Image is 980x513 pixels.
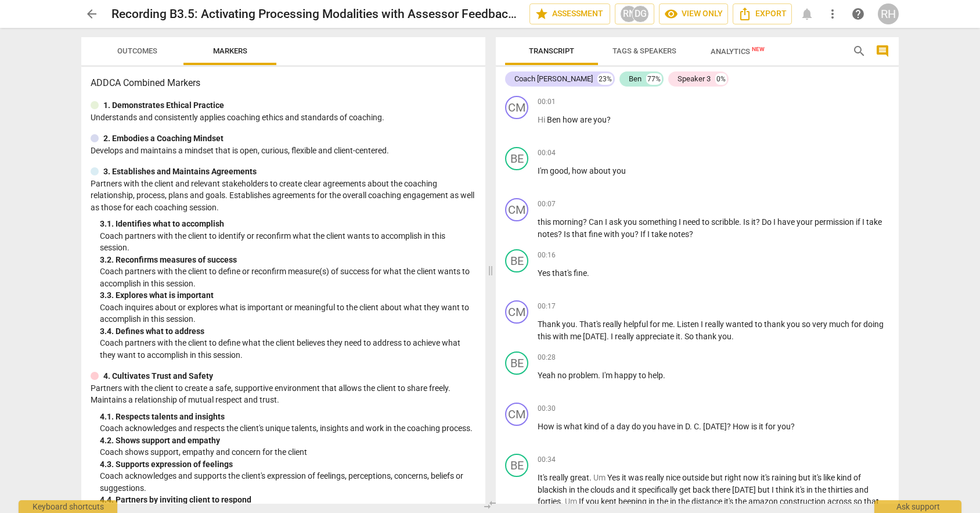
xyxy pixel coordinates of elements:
span: and [616,485,632,494]
div: Coach [PERSON_NAME] [514,73,593,85]
span: what [564,422,584,431]
span: ? [558,229,564,239]
span: thank [764,320,787,329]
span: help [851,7,865,21]
span: that [864,497,879,506]
button: Search [850,42,869,60]
div: 4. 3. Supports expression of feelings [100,458,476,471]
p: Coach partners with the client to define what the client believes they need to address to achieve... [100,337,476,361]
span: . [673,320,677,329]
span: . [561,497,565,506]
span: but [758,485,772,494]
span: Do [762,217,773,227]
span: right [725,473,743,482]
p: Partners with the client and relevant stakeholders to create clear agreements about the coaching ... [91,178,476,214]
div: Change speaker [505,198,528,221]
span: more_vert [826,7,840,21]
span: thank [696,332,718,341]
span: it [632,485,638,494]
span: Can [589,217,605,227]
span: I [862,217,866,227]
div: Change speaker [505,249,528,272]
span: take [651,229,669,239]
span: [DATE] [703,422,727,431]
span: notes [669,229,689,239]
span: helpful [624,320,650,329]
span: . [598,371,602,380]
span: the [815,485,828,494]
div: Change speaker [505,300,528,324]
span: I [679,217,683,227]
span: comment [875,44,889,58]
p: 3. Establishes and Maintains Agreements [103,166,257,178]
span: , [568,166,572,175]
p: 1. Demonstrates Ethical Practice [103,99,224,112]
span: it's [812,473,823,482]
span: about [589,166,613,175]
div: 3. 3. Explores what is important [100,289,476,302]
p: Coach inquires about or explores what is important or meaningful to the client about what they wa... [100,302,476,325]
span: beeping [618,497,648,506]
span: I [772,485,776,494]
span: me [570,332,583,341]
span: Listen [677,320,701,329]
div: 4. 4. Partners by inviting client to respond [100,494,476,506]
span: good [550,166,568,175]
span: how [572,166,589,175]
div: 0% [715,73,727,85]
div: RN [620,5,637,23]
span: forties [538,497,561,506]
span: . [680,332,684,341]
span: Thank [538,320,562,329]
span: no [557,371,568,380]
span: like [823,473,837,482]
span: me [662,320,673,329]
span: C [694,422,699,431]
span: but [711,473,725,482]
span: clouds [590,485,616,494]
span: raining [772,473,798,482]
span: ? [727,422,733,431]
span: but [798,473,812,482]
span: doing [863,320,884,329]
span: [DATE] [583,332,607,341]
span: in [806,485,815,494]
span: If [640,229,647,239]
span: think [776,485,795,494]
span: this [538,332,553,341]
span: problem [568,371,598,380]
span: ? [583,217,589,227]
span: it [676,332,680,341]
span: ? [689,229,693,239]
span: ? [756,217,762,227]
span: the [657,497,670,506]
span: great [570,473,589,482]
span: distance [691,497,724,506]
span: it [759,422,765,431]
span: ? [791,422,795,431]
div: Ask support [874,500,961,513]
span: a [610,422,617,431]
span: the [678,497,691,506]
span: you [593,115,607,124]
span: was [628,473,645,482]
span: Yeah [538,371,557,380]
span: It's [538,473,549,482]
span: if [856,217,862,227]
span: is [751,422,759,431]
span: to [639,371,648,380]
span: to [755,320,764,329]
p: Partners with the client to create a safe, supportive environment that allows the client to share... [91,382,476,406]
span: I [701,320,705,329]
span: that [572,229,589,239]
span: Filler word [538,115,547,124]
button: Assessment [529,3,610,24]
span: how [563,115,580,124]
span: permission [815,217,856,227]
button: RNDG [615,3,654,24]
span: you [777,422,791,431]
p: Develops and maintains a mindset that is open, curious, flexible and client-centered. [91,145,476,157]
span: visibility [664,7,678,21]
span: it [751,217,756,227]
span: New [752,46,765,52]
